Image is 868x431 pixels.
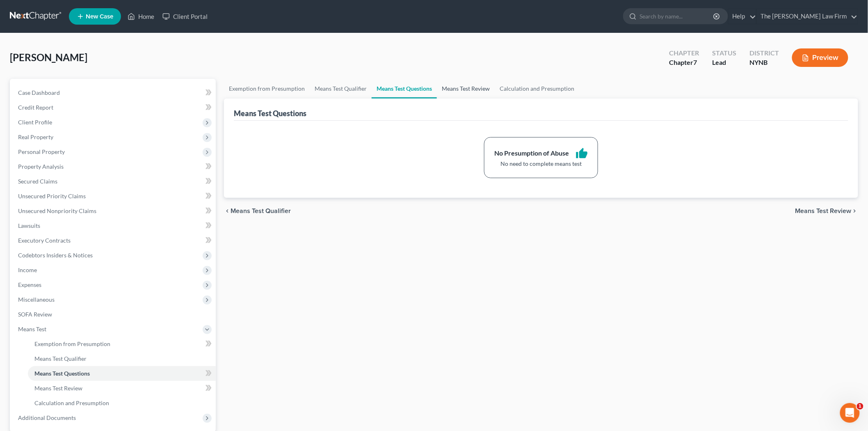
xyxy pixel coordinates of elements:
a: Unsecured Nonpriority Claims [11,204,216,218]
span: Codebtors Insiders & Notices [18,252,93,259]
span: Credit Report [18,104,53,111]
a: Executory Contracts [11,233,216,248]
a: SOFA Review [11,307,216,322]
a: Exemption from Presumption [224,79,310,99]
i: thumb_up [576,147,588,160]
span: Additional Documents [18,414,76,421]
span: SOFA Review [18,311,52,318]
span: [PERSON_NAME] [10,51,87,63]
a: Means Test Review [437,79,495,99]
div: No need to complete means test [494,160,588,168]
span: Exemption from Presumption [34,340,110,347]
a: Calculation and Presumption [495,79,579,99]
span: Client Profile [18,119,52,126]
a: Property Analysis [11,159,216,174]
a: Case Dashboard [11,85,216,100]
span: Personal Property [18,148,65,155]
span: Miscellaneous [18,296,55,303]
i: chevron_left [224,208,231,214]
a: Means Test Qualifier [28,351,216,366]
span: Secured Claims [18,178,57,185]
button: chevron_left Means Test Qualifier [224,208,291,214]
input: Search by name... [640,9,715,24]
span: Means Test Qualifier [231,208,291,214]
span: Unsecured Nonpriority Claims [18,207,96,214]
a: Means Test Questions [372,79,437,99]
div: Chapter [669,58,699,67]
div: No Presumption of Abuse [494,149,569,158]
span: Means Test Review [34,385,82,392]
a: Credit Report [11,100,216,115]
span: Property Analysis [18,163,64,170]
div: Means Test Questions [234,108,306,118]
span: Income [18,266,37,273]
i: chevron_right [852,208,858,214]
span: New Case [86,14,113,20]
a: The [PERSON_NAME] Law Firm [757,9,858,24]
a: Secured Claims [11,174,216,189]
span: Real Property [18,133,53,140]
iframe: Intercom live chat [840,403,860,423]
span: Means Test Review [795,208,852,214]
span: 1 [857,403,863,410]
a: Help [729,9,756,24]
a: Means Test Qualifier [310,79,372,99]
div: District [749,48,779,58]
a: Means Test Questions [28,366,216,381]
span: Unsecured Priority Claims [18,193,86,199]
span: Means Test [18,326,46,332]
span: Case Dashboard [18,89,60,96]
a: Unsecured Priority Claims [11,189,216,204]
div: Status [712,48,736,58]
span: 7 [693,58,697,66]
span: Expenses [18,281,41,288]
a: Lawsuits [11,218,216,233]
a: Client Portal [158,9,212,24]
a: Means Test Review [28,381,216,396]
span: Calculation and Presumption [34,399,109,406]
a: Exemption from Presumption [28,337,216,351]
span: Means Test Qualifier [34,355,87,362]
a: Calculation and Presumption [28,396,216,410]
span: Means Test Questions [34,370,90,377]
span: Lawsuits [18,222,40,229]
span: Executory Contracts [18,237,71,244]
div: Chapter [669,48,699,58]
button: Means Test Review chevron_right [795,208,858,214]
div: Lead [712,58,736,67]
div: NYNB [749,58,779,67]
button: Preview [792,48,848,67]
a: Home [123,9,158,24]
